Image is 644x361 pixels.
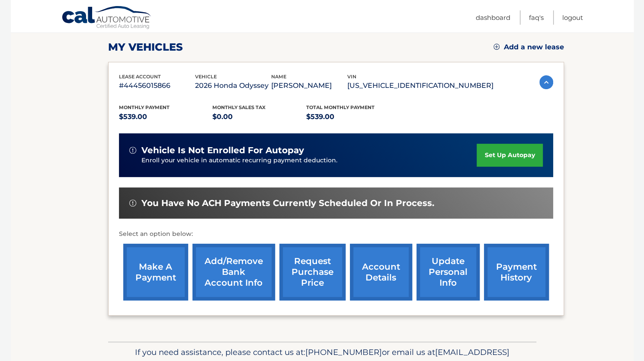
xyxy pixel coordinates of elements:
[347,80,493,92] p: [US_VEHICLE_IDENTIFICATION_NUMBER]
[484,244,549,300] a: payment history
[212,104,266,110] span: Monthly sales Tax
[141,156,477,165] p: Enroll your vehicle in automatic recurring payment deduction.
[306,104,375,110] span: Total Monthly Payment
[192,244,275,300] a: Add/Remove bank account info
[119,111,213,123] p: $539.00
[350,244,412,300] a: account details
[529,10,544,25] a: FAQ's
[476,10,510,25] a: Dashboard
[279,244,346,300] a: request purchase price
[562,10,583,25] a: Logout
[477,144,542,167] a: set up autopay
[195,74,217,80] span: vehicle
[271,74,286,80] span: name
[129,200,136,206] img: alert-white.svg
[119,74,161,80] span: lease account
[108,41,183,54] h2: my vehicles
[119,104,170,110] span: Monthly Payment
[271,80,347,92] p: [PERSON_NAME]
[493,43,564,52] a: Add a new lease
[539,75,553,89] img: accordion-active.svg
[61,6,152,31] a: Cal Automotive
[306,111,400,123] p: $539.00
[305,347,382,357] span: [PHONE_NUMBER]
[141,145,304,156] span: vehicle is not enrolled for autopay
[119,80,195,92] p: #44456015866
[493,44,500,50] img: add.svg
[417,244,480,300] a: update personal info
[347,74,356,80] span: vin
[195,80,271,92] p: 2026 Honda Odyssey
[141,198,434,209] span: You have no ACH payments currently scheduled or in process.
[123,244,188,300] a: make a payment
[119,229,553,239] p: Select an option below:
[129,147,136,154] img: alert-white.svg
[212,111,306,123] p: $0.00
